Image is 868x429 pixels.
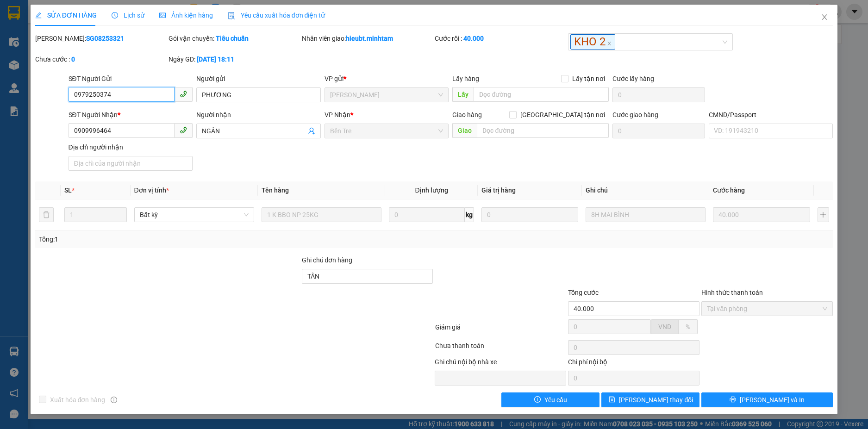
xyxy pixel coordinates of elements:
[262,187,289,194] span: Tên hàng
[46,395,109,405] span: Xuất hóa đơn hàng
[180,90,187,98] span: phone
[818,207,830,222] button: plus
[707,302,827,316] span: Tại văn phòng
[501,392,599,407] button: exclamation-circleYêu cầu
[821,13,828,21] span: close
[517,110,609,120] span: [GEOGRAPHIC_DATA] tận nơi
[325,74,449,84] div: VP gửi
[69,156,193,171] input: Địa chỉ của người nhận
[308,127,315,135] span: user-add
[609,396,615,404] span: save
[435,357,566,371] div: Ghi chú nội bộ nhà xe
[612,111,658,118] label: Cước giao hàng
[197,56,234,63] b: [DATE] 18:11
[35,12,42,19] span: edit
[568,289,599,296] span: Tổng cước
[812,5,837,31] button: Close
[601,392,699,407] button: save[PERSON_NAME] thay đổi
[612,75,654,82] label: Cước lấy hàng
[262,207,381,222] input: VD: Bàn, Ghế
[607,41,612,46] span: close
[111,397,117,403] span: info-circle
[658,323,671,330] span: VND
[35,54,167,64] div: Chưa cước :
[701,289,763,296] label: Hình thức thanh toán
[544,395,567,405] span: Yêu cầu
[452,75,479,82] span: Lấy hàng
[112,12,144,19] span: Lịch sử
[196,110,321,120] div: Người nhận
[713,207,810,222] input: 0
[477,123,609,138] input: Dọc đường
[586,207,706,222] input: Ghi Chú
[69,110,193,120] div: SĐT Người Nhận
[582,181,709,199] th: Ghi chú
[740,395,805,405] span: [PERSON_NAME] và In
[612,87,705,102] input: Cước lấy hàng
[465,207,474,222] span: kg
[196,74,321,84] div: Người gửi
[302,269,433,284] input: Ghi chú đơn hàng
[452,123,477,138] span: Giao
[330,88,443,102] span: Hồ Chí Minh
[180,126,187,134] span: phone
[71,56,75,63] b: 0
[330,124,443,138] span: Bến Tre
[481,187,516,194] span: Giá trị hàng
[216,35,249,42] b: Tiêu chuẩn
[64,187,72,194] span: SL
[140,208,249,222] span: Bất kỳ
[302,256,353,264] label: Ghi chú đơn hàng
[452,111,482,118] span: Giao hàng
[474,87,609,102] input: Dọc đường
[112,12,118,19] span: clock-circle
[709,110,833,120] div: CMND/Passport
[169,33,300,44] div: Gói vận chuyển:
[481,207,578,222] input: 0
[713,187,745,194] span: Cước hàng
[159,12,213,19] span: Ảnh kiện hàng
[169,54,300,64] div: Ngày GD:
[415,187,448,194] span: Định lượng
[69,74,193,84] div: SĐT Người Gửi
[159,12,166,19] span: picture
[730,396,736,404] span: printer
[346,35,393,42] b: hieubt.minhtam
[228,12,235,19] img: icon
[325,111,350,118] span: VP Nhận
[434,322,568,338] div: Giảm giá
[302,33,433,44] div: Nhân viên giao:
[434,341,568,357] div: Chưa thanh toán
[619,395,693,405] span: [PERSON_NAME] thay đổi
[228,12,325,19] span: Yêu cầu xuất hóa đơn điện tử
[69,142,193,152] div: Địa chỉ người nhận
[568,74,609,84] span: Lấy tận nơi
[39,207,54,222] button: delete
[35,12,97,19] span: SỬA ĐƠN HÀNG
[612,124,705,138] input: Cước giao hàng
[701,392,833,407] button: printer[PERSON_NAME] và In
[452,87,474,102] span: Lấy
[570,34,615,50] span: KHO 2
[534,396,541,404] span: exclamation-circle
[686,323,690,330] span: %
[39,234,335,244] div: Tổng: 1
[134,187,169,194] span: Đơn vị tính
[568,357,699,371] div: Chi phí nội bộ
[435,33,566,44] div: Cước rồi :
[35,33,167,44] div: [PERSON_NAME]:
[86,35,124,42] b: SG08253321
[463,35,484,42] b: 40.000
